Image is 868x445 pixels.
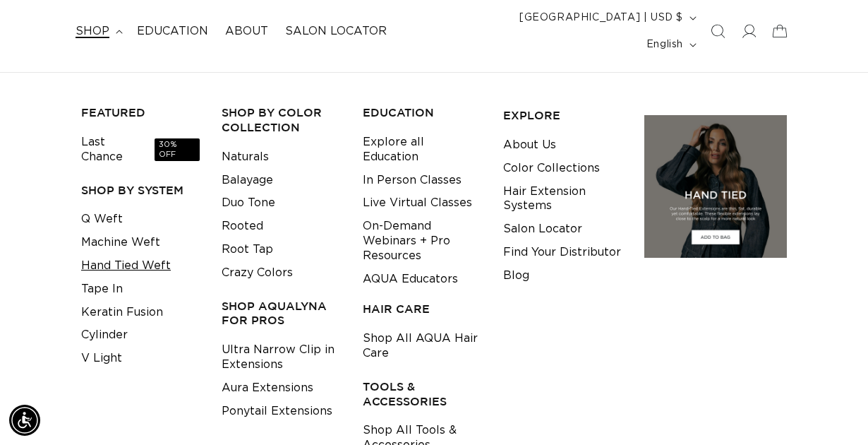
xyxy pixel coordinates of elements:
a: Balayage [222,169,273,192]
a: Shop All AQUA Hair Care [363,327,481,365]
a: Explore all Education [363,131,481,169]
span: About [225,24,268,39]
h3: TOOLS & ACCESSORIES [363,379,481,409]
h3: HAIR CARE [363,302,481,316]
a: Ponytail Extensions [222,400,332,423]
a: In Person Classes [363,169,462,192]
h3: Shop by Color Collection [222,105,340,135]
a: About Us [503,133,556,157]
h3: EXPLORE [503,108,622,123]
h3: SHOP BY SYSTEM [81,183,200,198]
summary: shop [67,16,128,47]
a: Education [128,16,217,47]
a: Color Collections [503,157,600,180]
a: V Light [81,347,122,370]
a: Live Virtual Classes [363,191,472,215]
a: Blog [503,264,529,287]
span: Education [137,24,208,39]
a: On-Demand Webinars + Pro Resources [363,215,481,267]
a: Rooted [222,215,263,238]
span: 30% OFF [155,138,200,162]
a: Hair Extension Systems [503,180,622,218]
a: Tape In [81,278,123,301]
button: [GEOGRAPHIC_DATA] | USD $ [511,4,702,31]
a: Root Tap [222,238,273,261]
a: Salon Locator [277,16,395,47]
a: Machine Weft [81,231,160,254]
h3: FEATURED [81,105,200,120]
a: About [217,16,277,47]
button: English [638,31,702,58]
a: Naturals [222,146,269,169]
span: Salon Locator [285,24,387,39]
a: Find Your Distributor [503,241,621,264]
span: [GEOGRAPHIC_DATA] | USD $ [519,11,683,25]
a: Hand Tied Weft [81,254,171,278]
iframe: Chat Widget [797,377,868,445]
a: AQUA Educators [363,268,458,291]
a: Duo Tone [222,191,275,215]
a: Keratin Fusion [81,301,163,324]
a: Last Chance30% OFF [81,131,200,169]
a: Salon Locator [503,218,582,241]
a: Crazy Colors [222,261,293,285]
a: Aura Extensions [222,376,313,400]
summary: Search [702,16,733,47]
div: Accessibility Menu [9,405,40,436]
span: English [646,37,683,52]
a: Q Weft [81,208,123,231]
a: Cylinder [81,324,128,347]
h3: EDUCATION [363,105,481,120]
a: Ultra Narrow Clip in Extensions [222,338,340,376]
span: shop [76,24,109,39]
h3: Shop AquaLyna for Pros [222,299,340,328]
